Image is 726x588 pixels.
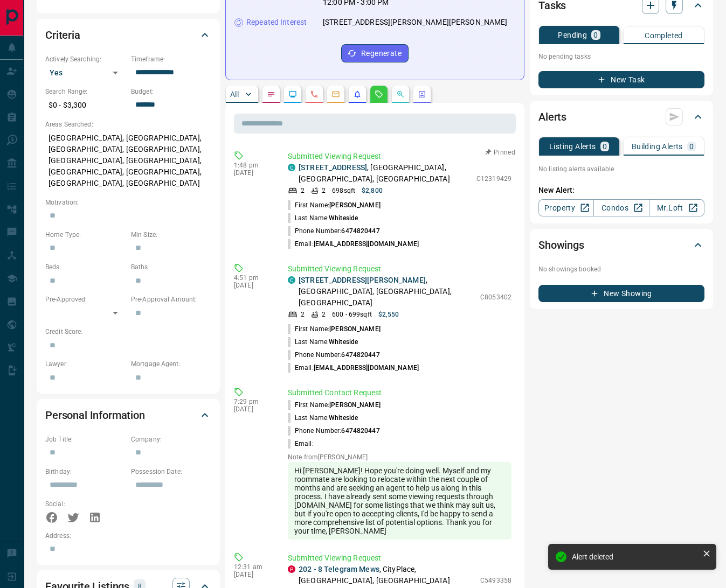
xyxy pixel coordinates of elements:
p: $0 - $3,300 [45,96,126,114]
a: [STREET_ADDRESS] [299,163,367,172]
span: [PERSON_NAME] [329,201,380,209]
p: Phone Number: [288,226,380,236]
p: Company: [131,435,211,444]
p: No showings booked [538,264,704,274]
p: , [GEOGRAPHIC_DATA], [GEOGRAPHIC_DATA], [GEOGRAPHIC_DATA] [299,275,475,309]
p: Actively Searching: [45,54,126,64]
p: Submitted Contact Request [288,387,511,398]
p: [DATE] [234,405,272,413]
p: C5493358 [480,576,511,585]
p: Completed [645,32,683,39]
p: [DATE] [234,282,272,289]
p: 0 [593,31,598,39]
p: 4:51 pm [234,274,272,282]
span: 6474820447 [341,427,379,435]
h2: Alerts [538,108,566,125]
div: Yes [45,64,126,81]
div: Alert deleted [572,552,698,561]
p: 2 [301,186,305,195]
p: 0 [689,143,694,150]
p: New Alert: [538,185,704,196]
p: $2,550 [378,310,399,319]
p: First Name: [288,400,381,410]
p: C12319429 [476,174,511,184]
p: Phone Number: [288,426,380,436]
p: Submitted Viewing Request [288,151,511,162]
p: Submitted Viewing Request [288,263,511,275]
svg: Lead Browsing Activity [288,90,297,99]
p: 1:48 pm [234,162,272,169]
p: Job Title: [45,435,126,444]
p: Pre-Approval Amount: [131,295,211,304]
p: Credit Score: [45,327,211,337]
p: All [230,90,239,98]
svg: Listing Alerts [353,90,362,99]
span: [EMAIL_ADDRESS][DOMAIN_NAME] [314,240,419,248]
p: 698 sqft [332,186,355,195]
div: Criteria [45,22,211,48]
p: Min Size: [131,230,211,240]
p: First Name: [288,200,381,210]
p: Budget: [131,87,211,96]
p: 2 [322,186,326,195]
p: Building Alerts [632,143,683,150]
button: Pinned [485,148,516,157]
a: Property [538,199,594,216]
p: No listing alerts available [538,164,704,174]
p: Beds: [45,262,126,272]
p: [DATE] [234,571,272,578]
span: Whiteside [329,414,358,422]
p: Address: [45,531,211,541]
div: condos.ca [288,276,295,284]
span: [PERSON_NAME] [329,325,380,333]
p: [DATE] [234,169,272,177]
p: Possession Date: [131,467,211,477]
span: 6474820447 [341,351,379,359]
svg: Emails [331,90,340,99]
p: C8053402 [480,292,511,302]
button: Regenerate [341,44,409,62]
div: property.ca [288,565,295,573]
svg: Calls [310,90,319,99]
p: Birthday: [45,467,126,477]
p: Timeframe: [131,54,211,64]
button: New Showing [538,285,704,302]
p: Submitted Viewing Request [288,552,511,564]
button: New Task [538,71,704,88]
a: Condos [593,199,649,216]
div: Personal Information [45,402,211,428]
p: Email: [288,439,314,449]
p: Note from [PERSON_NAME] [288,453,511,461]
p: Home Type: [45,230,126,240]
p: , [GEOGRAPHIC_DATA], [GEOGRAPHIC_DATA], [GEOGRAPHIC_DATA] [299,162,471,185]
div: Showings [538,232,704,258]
p: 0 [603,143,607,150]
svg: Requests [375,90,383,99]
a: 202 - 8 Telegram Mews [299,565,379,573]
svg: Agent Actions [418,90,426,99]
span: 6474820447 [341,227,379,235]
p: 12:31 am [234,563,272,571]
p: Phone Number: [288,350,380,360]
p: Pre-Approved: [45,295,126,304]
p: Email: [288,363,419,373]
p: Areas Searched: [45,120,211,129]
p: 600 - 699 sqft [332,310,371,319]
p: No pending tasks [538,48,704,65]
span: [EMAIL_ADDRESS][DOMAIN_NAME] [314,364,419,372]
h2: Criteria [45,26,80,44]
p: First Name: [288,324,381,334]
span: Whiteside [329,338,358,346]
p: Email: [288,239,419,249]
svg: Opportunities [396,90,405,99]
p: Pending [558,31,587,39]
span: Whiteside [329,214,358,222]
div: Alerts [538,104,704,130]
p: Last Name: [288,337,358,347]
div: condos.ca [288,164,295,171]
p: [STREET_ADDRESS][PERSON_NAME][PERSON_NAME] [323,17,508,28]
p: Last Name: [288,213,358,223]
p: Last Name: [288,413,358,423]
p: [GEOGRAPHIC_DATA], [GEOGRAPHIC_DATA], [GEOGRAPHIC_DATA], [GEOGRAPHIC_DATA], [GEOGRAPHIC_DATA], [G... [45,129,211,192]
p: Baths: [131,262,211,272]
